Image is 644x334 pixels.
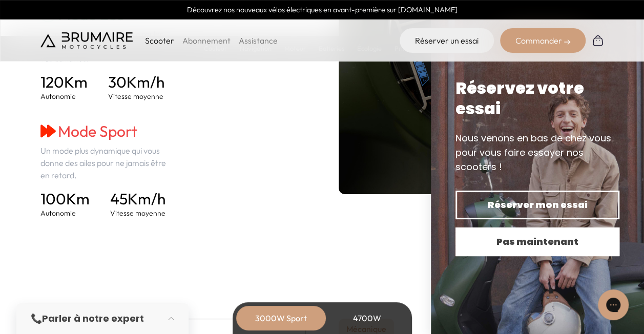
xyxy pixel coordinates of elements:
h3: Mode Sport [40,122,173,140]
p: Vitesse moyenne [108,91,164,101]
img: mode-sport.png [40,123,56,139]
a: Assistance [239,35,278,46]
img: right-arrow-2.png [564,39,570,45]
span: 45 [110,189,128,208]
img: Brumaire Motocycles [40,32,133,49]
a: Réserver un essai [400,28,494,53]
p: Un mode plus dynamique qui vous donne des ailes pour ne jamais être en retard. [40,144,173,181]
h4: Km/h [108,73,164,91]
img: Panier [592,34,604,47]
iframe: Gorgias live chat messenger [593,286,634,324]
div: 4700W [326,306,408,330]
h4: Km/h [110,190,165,208]
a: Abonnement [182,35,231,46]
div: 3000W Sport [240,306,322,330]
p: Autonomie [40,91,88,101]
span: 30 [108,72,127,92]
p: Autonomie [40,208,90,218]
h4: Km [40,73,88,91]
p: Vitesse moyenne [110,208,165,218]
div: Commander [500,28,586,53]
span: 100 [40,189,66,208]
span: 120 [40,72,64,92]
h4: Km [40,190,90,208]
p: Scooter [145,34,174,47]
